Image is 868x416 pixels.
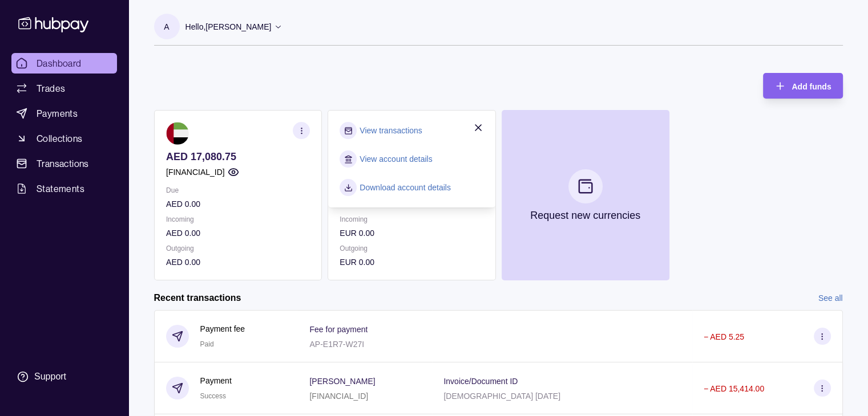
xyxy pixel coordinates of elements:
[166,166,225,178] p: [FINANCIAL_ID]
[763,73,842,99] button: Add funds
[37,132,82,145] span: Collections
[530,209,640,222] p: Request new currencies
[34,370,66,383] div: Support
[166,242,310,255] p: Outgoing
[501,110,669,280] button: Request new currencies
[200,323,245,335] p: Payment fee
[309,377,375,386] p: [PERSON_NAME]
[818,292,843,304] a: See all
[309,391,368,401] p: [FINANCIAL_ID]
[360,124,422,137] a: View transactions
[154,292,241,304] h2: Recent transactions
[166,227,310,239] p: AED 0.00
[185,21,272,33] p: Hello, [PERSON_NAME]
[340,242,483,255] p: Outgoing
[37,107,78,120] span: Payments
[166,256,310,268] p: AED 0.00
[166,122,189,145] img: ae
[37,56,82,70] span: Dashboard
[166,213,310,226] p: Incoming
[11,365,117,389] a: Support
[166,184,310,197] p: Due
[340,227,483,239] p: EUR 0.00
[11,178,117,199] a: Statements
[309,325,368,334] p: Fee for payment
[443,377,518,386] p: Invoice/Document ID
[340,213,483,226] p: Incoming
[37,182,84,195] span: Statements
[166,198,310,210] p: AED 0.00
[11,78,117,99] a: Trades
[792,82,831,91] span: Add funds
[360,153,432,165] a: View account details
[166,150,310,163] p: AED 17,080.75
[11,103,117,124] a: Payments
[200,374,232,387] p: Payment
[37,157,89,170] span: Transactions
[340,256,483,268] p: EUR 0.00
[11,128,117,149] a: Collections
[360,181,451,194] a: Download account details
[443,391,560,401] p: [DEMOGRAPHIC_DATA] [DATE]
[704,332,744,341] p: − AED 5.25
[37,81,65,95] span: Trades
[200,340,214,348] span: Paid
[11,53,117,74] a: Dashboard
[200,392,226,400] span: Success
[11,153,117,174] a: Transactions
[704,384,764,393] p: − AED 15,414.00
[309,340,364,349] p: AP-E1R7-W27I
[164,21,169,33] p: A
